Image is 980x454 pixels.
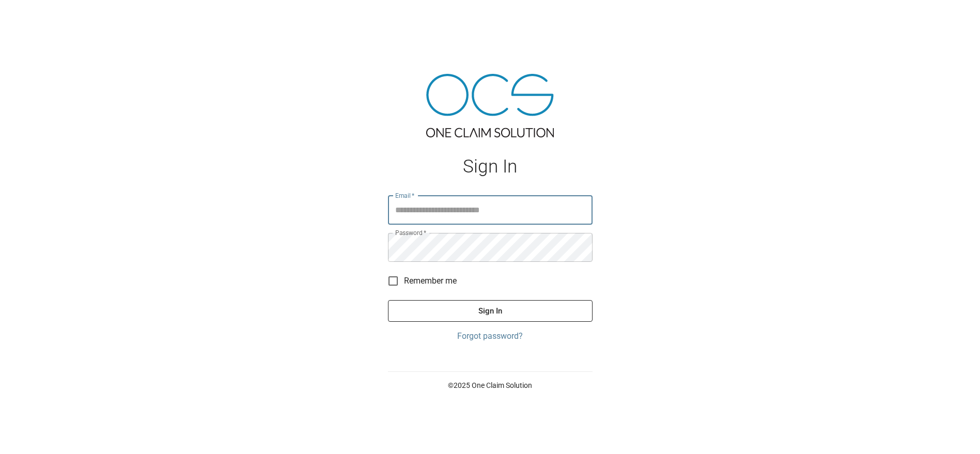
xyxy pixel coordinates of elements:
label: Password [395,228,426,237]
img: ocs-logo-tra.png [426,74,554,137]
button: Sign In [388,300,593,322]
a: Forgot password? [388,330,593,342]
p: © 2025 One Claim Solution [388,380,593,390]
label: Email [395,191,415,200]
h1: Sign In [388,156,593,177]
img: ocs-logo-white-transparent.png [12,6,54,27]
span: Remember me [404,275,457,287]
